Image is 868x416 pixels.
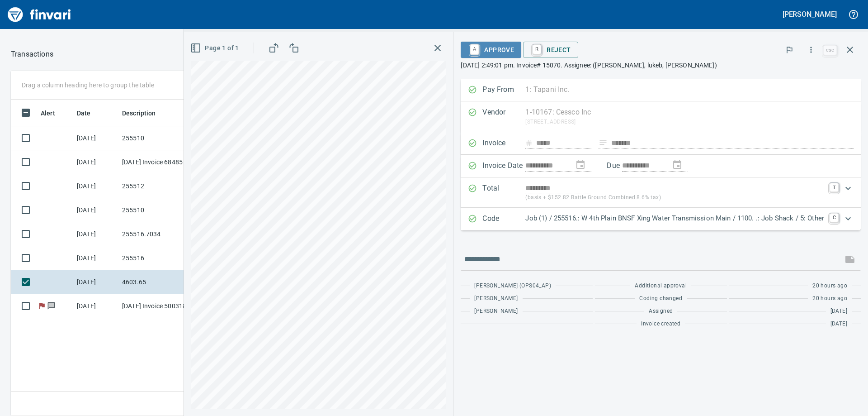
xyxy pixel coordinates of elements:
[73,294,118,318] td: [DATE]
[22,81,154,90] p: Drag a column heading here to group the table
[37,303,47,309] span: Flagged
[839,249,861,270] span: This records your message into the invoice and notifies anyone mentioned
[73,246,118,270] td: [DATE]
[189,40,242,57] button: Page 1 of 1
[11,49,53,60] p: Transactions
[821,39,861,61] span: Close invoice
[73,270,118,294] td: [DATE]
[47,303,56,309] span: Has messages
[73,150,118,174] td: [DATE]
[830,213,839,222] a: C
[830,183,839,192] a: T
[73,126,118,150] td: [DATE]
[474,307,518,316] span: [PERSON_NAME]
[5,4,73,25] img: Finvari
[801,40,821,60] button: More
[474,294,518,303] span: [PERSON_NAME]
[77,108,103,119] span: Date
[122,108,156,119] span: Description
[118,174,200,198] td: 255512
[783,10,837,19] h5: [PERSON_NAME]
[523,42,578,58] button: RReject
[641,320,680,329] span: Invoice created
[635,282,687,291] span: Additional approval
[830,307,847,316] span: [DATE]
[474,282,551,291] span: [PERSON_NAME] (OPS04_AP)
[812,294,847,303] span: 20 hours ago
[830,320,847,329] span: [DATE]
[461,42,521,58] button: AApprove
[118,198,200,222] td: 255510
[11,49,53,60] nav: breadcrumb
[192,43,239,54] span: Page 1 of 1
[118,246,200,270] td: 255516
[118,294,200,318] td: [DATE] Invoice 50031843350 from White Cap, L.P. (1-10448)
[533,44,541,54] a: R
[482,183,525,202] p: Total
[780,7,839,21] button: [PERSON_NAME]
[118,222,200,246] td: 255516.7034
[649,307,673,316] span: Assigned
[122,108,168,119] span: Description
[461,61,861,70] p: [DATE] 2:49:01 pm. Invoice# 15070. Assignee: ([PERSON_NAME], lukeb, [PERSON_NAME])
[41,108,55,119] span: Alert
[525,193,824,202] p: (basis + $152.82 Battle Ground Combined 8.6% tax)
[468,42,514,57] span: Approve
[461,208,861,230] div: Expand
[118,126,200,150] td: 255510
[118,270,200,294] td: 4603.65
[530,42,571,57] span: Reject
[73,222,118,246] td: [DATE]
[77,108,91,119] span: Date
[118,150,200,174] td: [DATE] Invoice 68485 from Specialty Construction Supply (1-38823)
[482,213,525,225] p: Code
[470,44,479,54] a: A
[812,282,847,291] span: 20 hours ago
[461,177,861,208] div: Expand
[525,213,824,224] p: Job (1) / 255516.: W 4th Plain BNSF Xing Water Transmission Main / 1100. .: Job Shack / 5: Other
[639,294,682,303] span: Coding changed
[823,45,837,55] a: esc
[779,40,799,60] button: Flag
[41,108,67,119] span: Alert
[73,174,118,198] td: [DATE]
[73,198,118,222] td: [DATE]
